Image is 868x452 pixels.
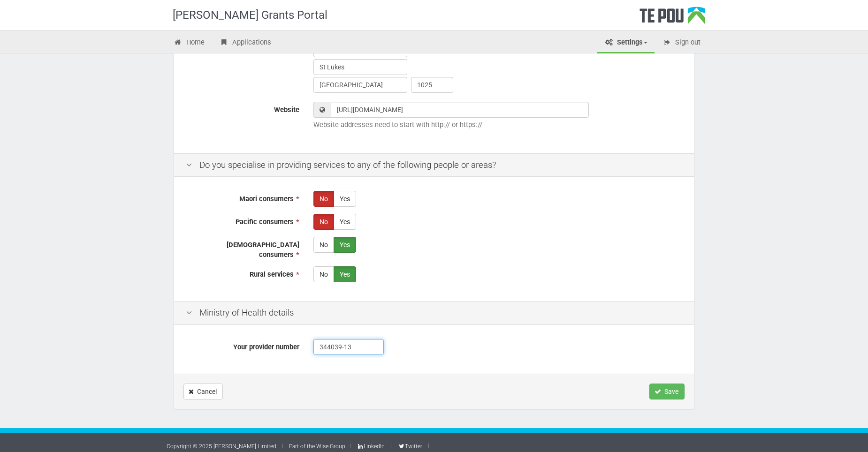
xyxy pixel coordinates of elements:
[357,443,385,450] a: LinkedIn
[167,33,212,53] a: Home
[334,237,356,253] label: Yes
[167,443,276,450] a: Copyright © 2025 [PERSON_NAME] Limited
[313,214,334,230] label: No
[250,270,294,279] span: Rural services
[227,241,299,259] span: [DEMOGRAPHIC_DATA] consumers
[313,237,334,253] label: No
[334,266,356,282] label: Yes
[649,384,685,399] button: Save
[655,33,708,53] a: Sign out
[411,77,453,93] input: Post code
[334,191,356,207] label: Yes
[233,343,299,351] span: Your provider number
[313,59,407,75] input: Suburb
[313,266,334,282] label: No
[289,443,345,450] a: Part of the Wise Group
[239,195,294,203] span: Maori consumers
[313,191,334,207] label: No
[174,153,694,177] div: Do you specialise in providing services to any of the following people or areas?
[274,105,299,114] span: Website
[174,301,694,325] div: Ministry of Health details
[640,7,705,30] div: Te Pou Logo
[334,214,356,230] label: Yes
[313,77,407,93] input: Town or city
[313,120,682,130] p: Website addresses need to start with http:// or https://
[183,384,223,399] a: Cancel
[397,443,422,450] a: Twitter
[213,33,278,53] a: Applications
[236,218,294,226] span: Pacific consumers
[597,33,655,53] a: Settings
